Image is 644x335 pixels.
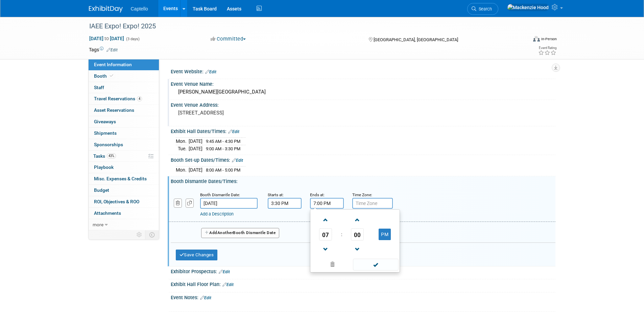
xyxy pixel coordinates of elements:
[228,129,239,134] a: Edit
[507,4,549,11] img: Mackenzie Hood
[94,187,109,193] span: Budget
[232,158,243,163] a: Edit
[476,6,492,11] span: Search
[89,59,159,70] a: Event Information
[319,240,332,258] a: Decrement Hour
[89,139,159,150] a: Sponsorships
[171,279,555,288] div: Exhibit Hall Floor Plan:
[145,230,159,239] td: Toggle Event Tabs
[110,74,113,78] i: Booth reservation complete
[206,167,240,173] span: 8:00 AM - 5:00 PM
[125,37,140,41] span: (3 days)
[134,230,145,239] td: Personalize Event Tab Strip
[89,219,159,230] a: more
[131,6,148,11] span: Captello
[89,93,159,104] a: Travel Reservations4
[201,228,280,238] button: AddAnotherBooth Dismantle Date
[352,198,393,209] input: Time Zone
[89,151,159,162] a: Tasks43%
[89,105,159,116] a: Asset Reservations
[171,67,555,75] div: Event Website:
[171,79,555,87] div: Event Venue Name:
[89,173,159,184] a: Misc. Expenses & Credits
[89,128,159,139] a: Shipments
[268,192,284,197] small: Starts at:
[351,228,364,240] span: Pick Minute
[87,20,517,32] div: IAEE Expo! Expo! 2025
[533,36,540,42] img: Format-Inperson.png
[171,155,555,164] div: Booth Set-up Dates/Times:
[89,208,159,219] a: Attachments
[94,130,117,136] span: Shipments
[94,96,142,101] span: Travel Reservations
[310,198,344,209] input: End Time
[107,153,116,158] span: 43%
[352,192,372,197] small: Time Zone:
[268,198,302,209] input: Start Time
[200,192,240,197] small: Booth Dismantle Date:
[217,230,233,235] span: Another
[189,138,202,145] td: [DATE]
[89,6,123,12] img: ExhibitDay
[89,185,159,196] a: Budget
[176,138,189,145] td: Mon.
[538,46,556,50] div: Event Rating
[94,164,114,170] span: Playbook
[312,260,354,269] a: Clear selection
[89,82,159,93] a: Staff
[171,292,555,301] div: Event Notes:
[93,153,116,159] span: Tasks
[94,73,115,79] span: Booth
[319,211,332,228] a: Increment Hour
[103,36,110,41] span: to
[379,229,391,240] button: PM
[137,96,142,101] span: 4
[319,228,332,240] span: Pick Hour
[89,116,159,127] a: Giveaways
[352,260,399,270] a: Done
[176,250,218,260] button: Save Changes
[171,100,555,108] div: Event Venue Address:
[206,139,240,144] span: 9:45 AM - 4:30 PM
[222,282,234,287] a: Edit
[487,35,557,45] div: Event Format
[340,228,343,240] td: :
[89,35,124,42] span: [DATE] [DATE]
[89,162,159,173] a: Playbook
[178,110,324,116] pre: [STREET_ADDRESS]
[310,192,325,197] small: Ends at:
[374,37,458,42] span: [GEOGRAPHIC_DATA], [GEOGRAPHIC_DATA]
[205,70,216,74] a: Edit
[94,176,147,181] span: Misc. Expenses & Credits
[467,3,498,15] a: Search
[541,36,557,42] div: In-Person
[94,119,116,124] span: Giveaways
[171,266,555,275] div: Exhibitor Prospectus:
[89,71,159,82] a: Booth
[176,145,189,152] td: Tue.
[89,46,118,53] td: Tags
[176,166,189,174] td: Mon.
[189,166,202,174] td: [DATE]
[200,211,234,216] a: Add a Description
[94,199,139,204] span: ROI, Objectives & ROO
[176,87,550,97] div: [PERSON_NAME][GEOGRAPHIC_DATA]
[200,198,258,209] input: Date
[351,240,364,258] a: Decrement Minute
[219,269,230,274] a: Edit
[94,85,104,90] span: Staff
[94,62,132,67] span: Event Information
[206,146,240,151] span: 9:00 AM - 3:30 PM
[93,222,103,227] span: more
[94,142,123,147] span: Sponsorships
[94,107,134,113] span: Asset Reservations
[171,126,555,135] div: Exhibit Hall Dates/Times:
[351,211,364,228] a: Increment Minute
[171,176,555,185] div: Booth Dismantle Dates/Times:
[200,295,211,300] a: Edit
[106,48,118,52] a: Edit
[208,35,248,43] button: Committed
[94,210,121,216] span: Attachments
[89,196,159,207] a: ROI, Objectives & ROO
[189,145,202,152] td: [DATE]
